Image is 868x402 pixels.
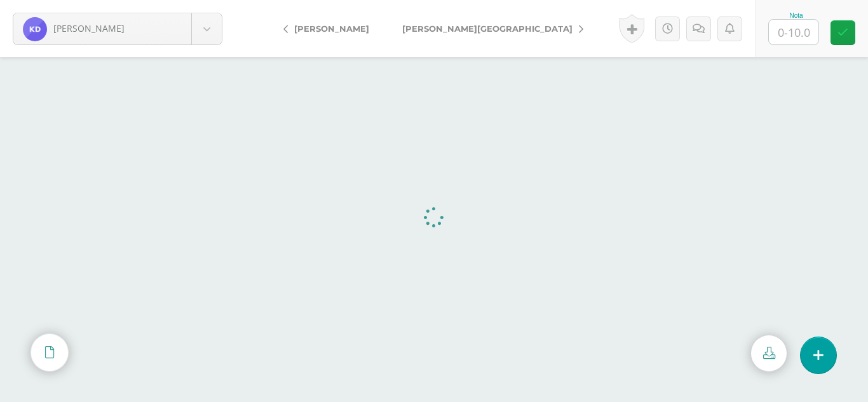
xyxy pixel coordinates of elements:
span: [PERSON_NAME] [294,23,369,34]
img: 6dc12fb0bf0ef381d60557e30748a3c6.png [23,17,47,41]
a: [PERSON_NAME][GEOGRAPHIC_DATA] [386,13,593,44]
input: 0-10.0 [769,20,818,44]
span: [PERSON_NAME][GEOGRAPHIC_DATA] [402,23,573,34]
a: [PERSON_NAME] [13,13,222,44]
span: [PERSON_NAME] [53,22,125,34]
a: [PERSON_NAME] [273,13,386,44]
div: Nota [768,12,824,19]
